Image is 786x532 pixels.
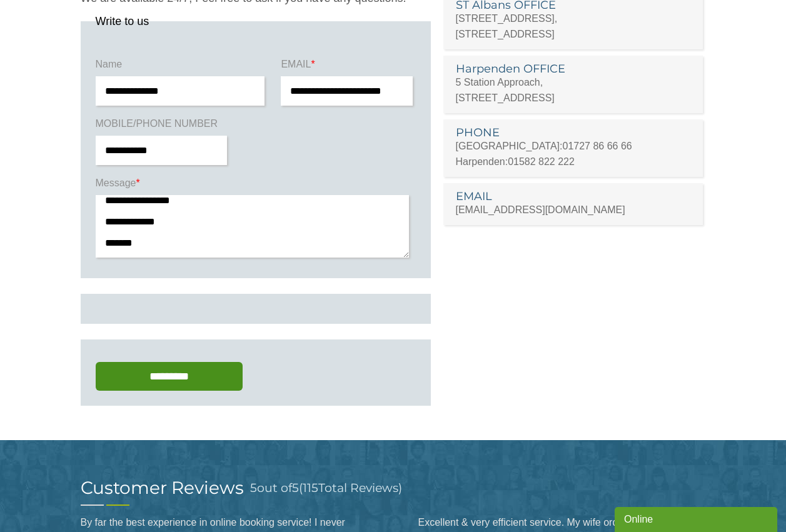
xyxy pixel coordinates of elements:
[508,156,575,167] a: 01582 822 222
[96,58,268,76] label: Name
[615,504,780,532] iframe: chat widget
[281,58,415,76] label: EMAIL
[303,481,318,495] span: 115
[456,63,691,74] h3: Harpenden OFFICE
[96,117,230,136] label: MOBILE/PHONE NUMBER
[456,138,691,154] p: [GEOGRAPHIC_DATA]:
[81,479,244,496] h2: Customer Reviews
[456,204,625,215] a: [EMAIL_ADDRESS][DOMAIN_NAME]
[456,154,691,169] p: Harpenden:
[563,141,632,151] a: 01727 86 66 66
[292,481,299,495] span: 5
[96,16,149,27] legend: Write to us
[456,127,691,138] h3: PHONE
[456,74,691,106] p: 5 Station Approach, [STREET_ADDRESS]
[456,191,691,202] h3: EMAIL
[250,481,257,495] span: 5
[456,11,691,42] p: [STREET_ADDRESS], [STREET_ADDRESS]
[96,176,416,195] label: Message
[250,479,402,497] h3: out of ( Total Reviews)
